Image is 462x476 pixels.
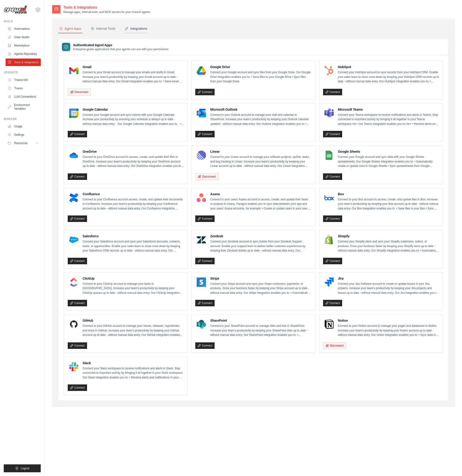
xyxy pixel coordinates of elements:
img: Shopify Logo [324,235,334,245]
span: Resources [14,141,27,145]
p: Connect your Google account and sync events with your Google Calendar. Increase your productivity... [83,113,184,126]
a: Connect [323,300,342,306]
p: Connect your Google account and sync files from your Google Drive. Our Google Drive integration e... [210,70,311,84]
a: Agents Repository [6,50,41,58]
img: Logo [4,5,27,14]
p: Connect to your Notion account to manage your pages and databases in Notion. Increase your team’s... [338,324,439,337]
a: Connect [68,342,87,349]
a: Connect [323,258,342,264]
p: Connect your Jira Software account to create or update issues in your Jira projects. Increase you... [338,282,439,295]
h4: ClickUp [83,276,184,281]
a: Connect [68,131,87,137]
div: Operate [4,71,41,74]
p: Connect to your users’ Asana account to access, create, and update their tasks or projects in Asa... [210,197,311,211]
h4: Notion [338,318,439,323]
button: Internal Tools [90,24,116,33]
h4: GitHub [83,318,184,323]
div: Integrations [125,26,147,31]
img: Linear Logo [197,151,206,160]
button: Disconnect [68,89,91,96]
img: Google Drive Logo [197,66,206,75]
button: Agent Apps [58,24,82,33]
img: Zendesk Logo [197,235,206,245]
a: LLM Connections [6,93,41,100]
h4: Microsoft Outlook [210,107,311,112]
p: Connect your Google account and sync data with your Google Sheets spreadsheets. Our Google Sheets... [338,155,439,169]
a: Connect [68,300,87,306]
a: Crew Studio [6,33,41,41]
h4: Shopify [338,234,439,238]
a: Tools & Integrations [6,59,41,66]
a: Connect [195,342,215,349]
a: Connect [68,215,87,222]
div: Agent Apps [59,26,81,31]
p: Connect to your Outlook account to manage your mail and calendar in SharePoint. Increase your tea... [210,113,311,126]
a: Connect [195,131,215,137]
button: Disconnect [195,173,218,180]
img: Salesforce Logo [69,235,78,245]
a: Connect [68,173,87,180]
img: SharePoint Logo [197,320,206,329]
a: Automations [6,25,41,33]
img: GitHub Logo [69,320,78,329]
a: Connect [323,89,342,95]
p: Connect to your GitHub account to manage your issues, releases, repositories, and more in GitHub.... [83,324,184,337]
a: Connect [195,258,215,264]
h4: SharePoint [210,318,311,323]
h4: Jira [338,276,439,281]
a: Environment Variables [6,101,41,112]
h2: Tools & Integrations [63,5,150,10]
h3: Authenticated Agent Apps [73,43,169,47]
h4: Google Drive [210,65,311,69]
img: Gmail Logo [69,66,78,75]
h4: Asana [210,192,311,196]
h4: Gmail [83,65,184,69]
h4: OneDrive [83,149,184,154]
a: Marketplace [6,42,41,49]
span: Logout [21,466,29,470]
h4: Google Sheets [338,149,439,154]
img: Confluence Logo [69,193,78,202]
p: Connect to your Gmail account to manage your emails and drafts in Gmail. Increase your team’s pro... [83,70,184,84]
button: Disconnect [323,342,346,349]
p: Connect to your Linear account to manage your software projects, sprints, tasks, and bug tracking... [210,155,311,169]
a: Traces [6,85,41,92]
p: Connect to your Box account to access, create, and update files in Box. Increase your team’s prod... [338,197,439,211]
p: Manage apps, internal tools, and MCP servers for your CrewAI agents [63,10,150,14]
img: Stripe Logo [197,278,206,287]
a: Settings [6,131,41,139]
img: ClickUp Logo [69,278,78,287]
p: Connect your Slack workspace to receive notifications and alerts in Slack. Stay connected to impo... [83,366,184,380]
img: HubSpot Logo [324,66,334,75]
p: Connect to your ClickUp account to manage your tasks in [GEOGRAPHIC_DATA]. Increase your team’s p... [83,282,184,295]
p: Connect your Stripe account and sync your Stripe customers, payments, or products. Grow your busi... [210,282,311,295]
h4: Confluence [83,192,184,196]
p: Connect your HubSpot account to sync records from your HubSpot CRM. Enable your sales team to clo... [338,70,439,84]
img: Notion Logo [324,320,334,329]
img: Microsoft Teams Logo [324,109,334,118]
h4: Linear [210,149,311,154]
a: Connect [195,300,215,306]
p: Enterprise-grade applications that your agents can use with your permissions [73,47,169,51]
div: Build [4,20,41,23]
h4: Microsoft Teams [338,107,439,112]
button: Resources [6,139,41,147]
h4: Google Calendar [83,107,184,112]
h4: Zendesk [210,234,311,238]
p: Connect your Teams workspace to receive notifications and alerts in Teams. Stay connected to impo... [338,113,439,126]
img: Jira Logo [324,278,334,287]
p: Connect to your Confluence account access, create, and update their documents in Confluence. Incr... [83,197,184,211]
img: Slack Logo [69,362,78,371]
a: Connect [323,131,342,137]
img: Asana Logo [197,193,206,202]
p: Connect to your SharePoint account to manage sites and lists in SharePoint. Increase your team’s ... [210,324,311,337]
img: Box Logo [324,193,334,202]
h4: Box [338,192,439,196]
a: Connect [68,384,87,391]
img: OneDrive Logo [69,151,78,160]
a: Traces Old [6,76,41,84]
img: Google Calendar Logo [69,109,78,118]
a: Connect [195,215,215,222]
a: Connect [323,215,342,222]
h4: HubSpot [338,65,439,69]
